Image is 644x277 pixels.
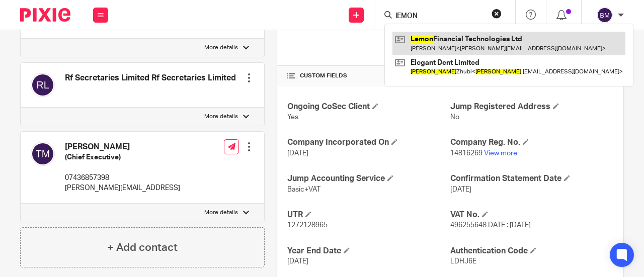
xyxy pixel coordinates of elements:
[450,210,613,220] h4: VAT No.
[65,173,180,183] p: 07436857398
[597,7,613,23] img: svg%3E
[204,209,238,217] p: More details
[65,142,180,152] h4: [PERSON_NAME]
[287,72,450,80] h4: CUSTOM FIELDS
[204,113,238,121] p: More details
[31,142,55,166] img: svg%3E
[450,173,613,184] h4: Confirmation Statement Date
[450,246,613,256] h4: Authentication Code
[31,73,55,97] img: svg%3E
[287,173,450,184] h4: Jump Accounting Service
[65,183,180,193] p: [PERSON_NAME][EMAIL_ADDRESS]
[450,102,613,112] h4: Jump Registered Address
[287,222,328,229] span: 1272128965
[450,258,476,265] span: LDHJ6E
[450,150,482,157] span: 14816269
[450,137,613,148] h4: Company Reg. No.
[492,9,502,19] button: Clear
[287,246,450,256] h4: Year End Date
[287,186,320,193] span: Basic+VAT
[20,8,70,22] img: Pixie
[287,258,308,265] span: [DATE]
[107,240,178,255] h4: + Add contact
[287,114,298,121] span: Yes
[287,210,450,220] h4: UTR
[450,186,471,193] span: [DATE]
[287,102,450,112] h4: Ongoing CoSec Client
[450,114,459,121] span: No
[287,137,450,148] h4: Company Incorporated On
[450,222,531,229] span: 496255648 DATE : [DATE]
[287,150,308,157] span: [DATE]
[394,12,485,21] input: Search
[65,73,236,83] h4: Rf Secretaries Limited Rf Secretaries Limited
[204,44,238,52] p: More details
[484,150,517,157] a: View more
[65,152,180,162] h5: (Chief Executive)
